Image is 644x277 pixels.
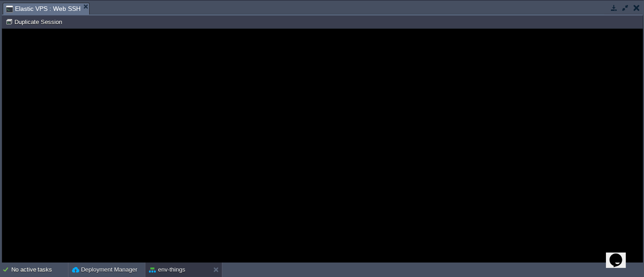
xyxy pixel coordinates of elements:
button: Duplicate Session [5,18,65,26]
iframe: chat widget [606,241,635,268]
button: env-things [149,265,185,274]
button: Deployment Manager [72,265,137,274]
div: No active tasks [11,263,68,277]
span: Elastic VPS : Web SSH [6,3,81,14]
